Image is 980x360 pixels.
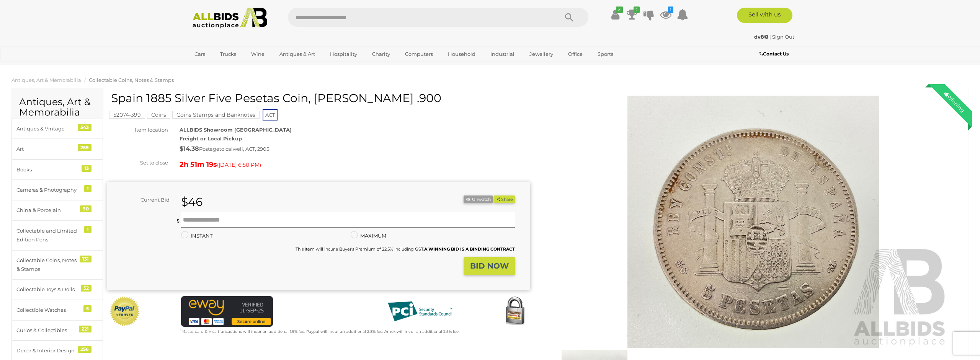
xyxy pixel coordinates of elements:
mark: 52074-399 [109,111,145,119]
a: 52074-399 [109,112,145,118]
a: Antiques, Art & Memorabilia [11,77,81,83]
div: Art [16,145,80,153]
a: Collectible Watches 5 [11,300,103,320]
a: Sign Out [772,34,794,40]
img: Secured by Rapid SSL [500,296,530,327]
small: This Item will incur a Buyer's Premium of 22.5% including GST. [296,246,515,252]
a: Coins [147,112,170,118]
strong: BID NOW [470,261,509,270]
b: A WINNING BID IS A BINDING CONTRACT [424,246,515,252]
div: Books [16,165,80,174]
span: | [769,34,771,40]
a: 1 [660,8,671,21]
small: Mastercard & Visa transactions will incur an additional 1.9% fee. Paypal will incur an additional... [180,329,459,334]
img: Allbids.com.au [188,8,271,29]
img: PCI DSS compliant [382,296,458,327]
div: 543 [78,124,91,131]
a: Cars [189,48,210,60]
a: Books 13 [11,160,103,180]
a: 2 [626,8,638,21]
div: 221 [79,326,91,332]
a: Household [443,48,480,60]
span: ( ) [217,162,261,168]
div: Antiques & Vintage [16,124,80,133]
a: Contact Us [759,50,791,58]
a: Collectable and Limited Edition Pens 1 [11,221,103,250]
i: 1 [668,7,673,13]
a: Collectable Toys & Dolls 52 [11,279,103,300]
div: 13 [82,165,91,172]
div: Collectable and Limited Edition Pens [16,226,80,244]
span: [DATE] 6:50 PM [219,161,260,168]
div: China & Porcelain [16,206,80,215]
a: Industrial [485,48,519,60]
b: Contact Us [759,51,789,57]
strong: $46 [181,195,203,209]
div: Winning [937,84,972,119]
strong: dv8 [754,34,768,40]
div: Current Bid [107,195,175,204]
a: Art 259 [11,139,103,159]
strong: 2h 51m 19s [180,160,217,169]
div: Set to close [101,158,174,167]
li: Unwatch this item [464,195,493,204]
div: 5 [83,305,91,312]
a: Computers [400,48,438,60]
a: China & Porcelain 90 [11,200,103,220]
strong: Freight or Local Pickup [180,135,242,142]
img: eWAY Payment Gateway [181,296,273,327]
div: Decor & Interior Design [16,346,80,355]
strong: ALLBIDS Showroom [GEOGRAPHIC_DATA] [180,127,292,133]
a: [GEOGRAPHIC_DATA] [189,60,254,73]
button: Share [494,195,515,204]
a: Trucks [215,48,241,60]
i: ✔ [616,7,623,13]
div: Postage [180,143,530,155]
label: INSTANT [181,231,212,240]
a: Curios & Collectibles 221 [11,320,103,340]
mark: Coins Stamps and Banknotes [172,111,260,119]
a: Antiques & Art [274,48,320,60]
a: dv8 [754,34,769,40]
img: Spain 1885 Silver Five Pesetas Coin, King Alfonso XII .900 [557,96,949,348]
div: Collectable Toys & Dolls [16,285,80,294]
img: Official PayPal Seal [109,296,140,327]
label: MAXIMUM [351,231,386,240]
div: 1 [84,185,91,192]
a: Antiques & Vintage 543 [11,119,103,139]
a: Collectable Coins, Notes & Stamps 131 [11,250,103,280]
div: 1 [84,226,91,233]
strong: $14.38 [180,145,199,152]
div: 90 [80,205,91,212]
mark: Coins [147,111,170,119]
div: 131 [80,256,91,262]
a: Office [563,48,588,60]
div: Collectible Watches [16,306,80,314]
a: Sports [593,48,618,60]
a: Sell with us [737,8,792,23]
button: Search [550,8,588,27]
div: Collectable Coins, Notes & Stamps [16,256,80,274]
div: Curios & Collectibles [16,326,80,335]
a: Jewellery [524,48,558,60]
div: 256 [78,346,91,353]
a: Coins Stamps and Banknotes [172,112,260,118]
div: Cameras & Photography [16,186,80,194]
div: 259 [78,144,91,151]
a: Hospitality [325,48,362,60]
button: BID NOW [464,257,515,275]
span: to calwell, ACT, 2905 [219,146,269,152]
a: Charity [367,48,395,60]
div: 52 [81,285,91,292]
a: ✔ [609,8,621,21]
div: Item location [101,125,174,134]
a: Collectable Coins, Notes & Stamps [89,77,174,83]
h2: Antiques, Art & Memorabilia [19,97,95,118]
span: ACT [263,109,278,121]
h1: Spain 1885 Silver Five Pesetas Coin, [PERSON_NAME] .900 [111,92,528,104]
a: Cameras & Photography 1 [11,180,103,200]
i: 2 [634,7,640,13]
button: Unwatch [464,195,493,204]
